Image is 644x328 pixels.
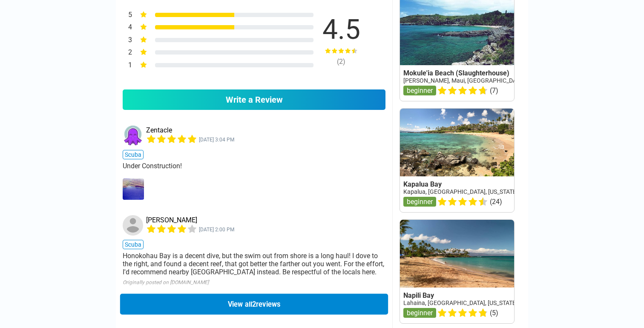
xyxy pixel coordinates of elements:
[123,215,143,236] img: Bill Stohler
[123,125,144,146] a: Zentacle
[123,47,132,58] div: 2
[199,137,234,143] span: 5941
[309,16,373,43] div: 4.5
[123,10,132,21] div: 5
[123,240,144,249] span: scuba
[123,252,385,276] div: Honokohau Bay is a decent dive, but the swim out from shore is a long haul! I dove to the right, ...
[123,60,132,71] div: 1
[123,89,385,110] a: Write a Review
[123,279,385,285] div: Originally posted on [DOMAIN_NAME]
[146,216,197,224] a: [PERSON_NAME]
[123,35,132,46] div: 3
[123,22,132,33] div: 4
[403,299,517,306] a: Lahaina, [GEOGRAPHIC_DATA], [US_STATE]
[123,215,144,236] a: Bill Stohler
[403,77,525,84] a: [PERSON_NAME], Maui, [GEOGRAPHIC_DATA]
[123,150,144,159] span: scuba
[146,126,172,134] a: Zentacle
[309,58,373,66] div: ( 2 )
[123,178,144,200] img: d000513.jpg
[123,125,143,146] img: Zentacle
[123,162,385,170] div: Under Construction!
[199,227,234,233] span: 5473
[120,293,388,314] button: View all2reviews
[403,188,518,195] a: Kapalua, [GEOGRAPHIC_DATA], [US_STATE]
